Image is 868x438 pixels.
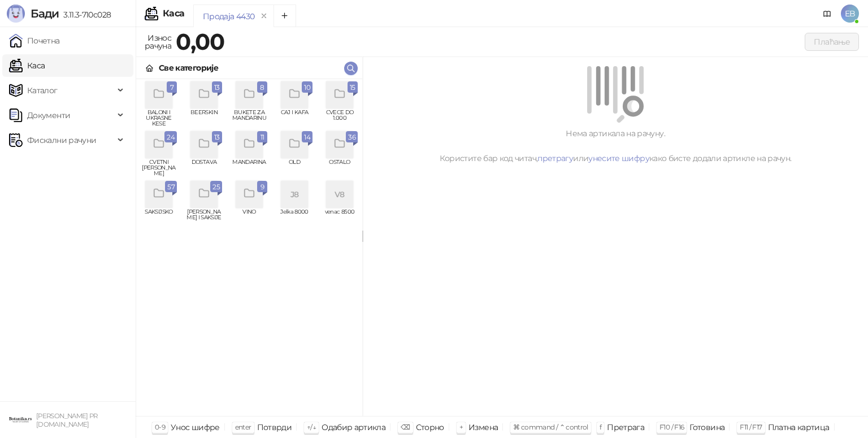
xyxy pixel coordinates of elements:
span: 9 [259,181,265,193]
span: 13 [214,81,220,94]
span: CVETNI [PERSON_NAME] [141,159,177,176]
div: Каса [163,9,184,18]
div: Нема артикала на рачуну. Користите бар код читач, или како бисте додали артикле на рачун. [376,127,854,164]
div: Продаја 4430 [203,10,254,23]
div: Готовина [689,420,724,435]
span: F11 / F17 [740,423,762,431]
span: 11 [259,131,265,144]
div: Платна картица [768,420,830,435]
span: CAJ I KAFA [276,110,313,127]
span: SAKSIJSKO [141,209,177,226]
span: Бади [31,7,59,20]
span: BUKETE ZA MANDARINU [231,110,267,127]
button: Add tab [274,5,296,27]
span: 15 [350,81,355,94]
div: Све категорије [159,62,218,74]
img: Logo [7,5,25,23]
span: [PERSON_NAME] I SAKSIJE [186,209,222,226]
span: 7 [169,81,175,94]
span: BEERSKIN [186,110,222,127]
img: 64x64-companyLogo-0e2e8aaa-0bd2-431b-8613-6e3c65811325.png [9,409,32,431]
span: CVECE DO 1.000 [322,110,358,127]
div: Одабир артикла [322,420,385,435]
span: 0-9 [155,423,165,431]
span: OLD [276,159,313,176]
div: Сторно [416,420,444,435]
span: ⌘ command / ⌃ control [513,423,588,431]
span: 3.11.3-710c028 [59,10,111,20]
small: [PERSON_NAME] PR [DOMAIN_NAME] [36,412,98,428]
div: Износ рачуна [142,31,173,53]
div: V8 [326,181,353,208]
a: Почетна [9,29,60,52]
span: ↑/↓ [307,423,316,431]
span: + [459,423,463,431]
div: Измена [468,420,498,435]
span: 36 [348,131,355,144]
span: f [600,423,601,431]
a: Каса [9,54,45,77]
div: Унос шифре [171,420,220,435]
div: grid [136,79,362,416]
span: 8 [259,81,265,94]
span: 13 [214,131,220,144]
span: venac 8500 [322,209,358,226]
button: Плаћање [805,33,859,51]
span: 10 [304,81,310,94]
span: enter [235,423,251,431]
span: VINO [231,209,267,226]
span: 14 [304,131,310,144]
span: ⌫ [401,423,410,431]
div: J8 [281,181,308,208]
a: претрагу [537,153,573,163]
strong: 0,00 [176,28,224,55]
span: Документи [27,104,70,127]
span: OSTALO [322,159,358,176]
span: MANDARINA [231,159,267,176]
span: BALONI I UKRASNE KESE [141,110,177,127]
span: F10 / F16 [659,423,684,431]
span: EB [841,5,859,23]
div: Претрага [607,420,644,435]
span: 57 [167,181,175,193]
span: 24 [167,131,175,144]
div: Потврди [257,420,292,435]
a: унесите шифру [588,153,649,163]
span: Каталог [27,79,58,102]
span: Фискални рачуни [27,129,96,151]
a: Документација [818,5,836,23]
span: Jelka 8000 [276,209,313,226]
span: DOSTAVA [186,159,222,176]
button: remove [257,11,271,21]
span: 25 [212,181,220,193]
